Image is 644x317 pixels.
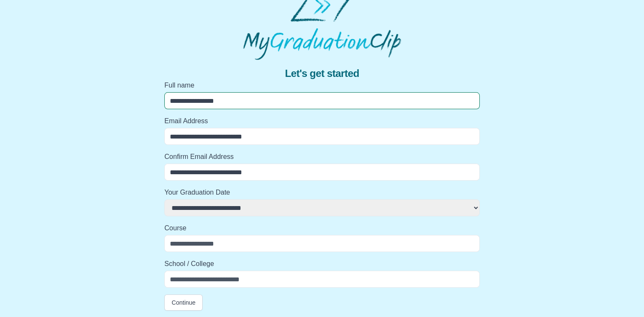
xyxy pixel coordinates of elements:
label: Your Graduation Date [164,187,480,198]
label: Course [164,223,480,233]
span: Let's get started [285,67,359,80]
label: School / College [164,259,480,269]
label: Email Address [164,116,480,126]
button: Continue [164,294,203,311]
label: Full name [164,80,480,91]
label: Confirm Email Address [164,152,480,162]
